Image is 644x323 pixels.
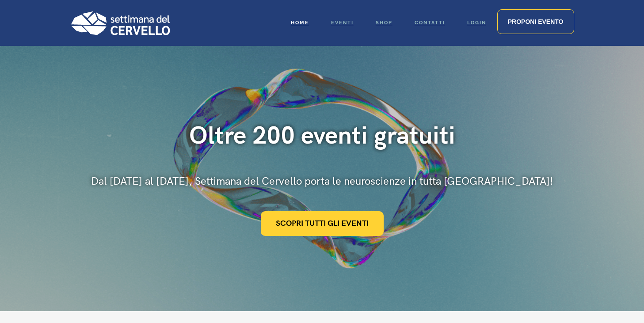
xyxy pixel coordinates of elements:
span: Shop [376,20,392,26]
div: Oltre 200 eventi gratuiti [91,121,553,152]
a: Scopri tutti gli eventi [261,211,384,236]
span: Contatti [415,20,445,26]
a: Proponi evento [497,9,574,34]
span: Home [291,20,309,26]
div: Dal [DATE] al [DATE], Settimana del Cervello porta le neuroscienze in tutta [GEOGRAPHIC_DATA]! [91,174,553,189]
span: Login [467,20,486,26]
span: Eventi [331,20,354,26]
img: Logo [70,11,170,35]
span: Proponi evento [508,18,564,25]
